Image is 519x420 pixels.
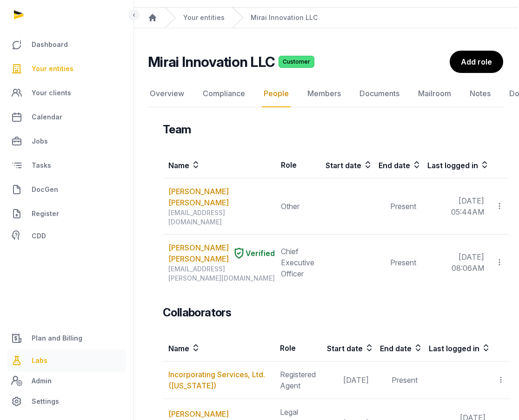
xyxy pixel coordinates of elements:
[168,208,275,227] div: [EMAIL_ADDRESS][DOMAIN_NAME]
[274,361,321,399] td: Registered Agent
[32,87,71,98] span: Your clients
[168,242,229,264] a: [PERSON_NAME] [PERSON_NAME]
[321,361,374,399] td: [DATE]
[32,333,82,344] span: Plan and Billing
[7,58,126,80] a: Your entities
[392,375,418,385] span: Present
[7,33,126,56] a: Dashboard
[32,136,48,147] span: Jobs
[7,82,126,104] a: Your clients
[163,335,274,361] th: Name
[422,152,490,178] th: Last logged in
[274,335,321,361] th: Role
[168,408,229,420] a: [PERSON_NAME]
[450,51,503,73] a: Add role
[148,80,186,107] a: Overview
[275,152,320,178] th: Role
[416,80,453,107] a: Mailroom
[451,196,484,217] span: [DATE] 05:44AM
[7,178,126,201] a: DocGen
[7,203,126,225] a: Register
[279,56,314,68] span: Customer
[133,7,518,28] nav: Breadcrumb
[321,335,374,361] th: Start date
[7,349,126,372] a: Labs
[163,122,191,137] h3: Team
[32,208,59,219] span: Register
[163,152,275,178] th: Name
[168,264,275,283] div: [EMAIL_ADDRESS][PERSON_NAME][DOMAIN_NAME]
[32,112,62,123] span: Calendar
[7,227,126,245] a: CDD
[148,53,275,70] h2: Mirai Innovation LLC
[7,106,126,128] a: Calendar
[7,372,126,390] a: Admin
[7,327,126,349] a: Plan and Billing
[32,396,59,407] span: Settings
[246,248,275,259] span: Verified
[7,390,126,413] a: Settings
[275,235,320,291] td: Chief Executive Officer
[373,152,422,178] th: End date
[374,335,423,361] th: End date
[32,230,46,242] span: CDD
[7,154,126,177] a: Tasks
[390,258,416,267] span: Present
[7,130,126,152] a: Jobs
[320,152,373,178] th: Start date
[358,80,401,107] a: Documents
[201,80,247,107] a: Compliance
[32,39,68,50] span: Dashboard
[275,178,320,235] td: Other
[183,13,225,22] a: Your entities
[32,355,47,366] span: Labs
[32,160,51,171] span: Tasks
[168,370,265,390] a: Incorporating Services, Ltd. ([US_STATE])
[423,335,491,361] th: Last logged in
[32,184,58,195] span: DocGen
[251,13,318,22] a: Mirai Innovation LLC
[32,375,52,387] span: Admin
[468,80,492,107] a: Notes
[32,63,73,74] span: Your entities
[168,186,275,208] a: [PERSON_NAME] [PERSON_NAME]
[390,202,416,211] span: Present
[452,252,484,273] span: [DATE] 08:06AM
[262,80,291,107] a: People
[306,80,343,107] a: Members
[163,305,231,320] h3: Collaborators
[148,80,503,107] nav: Tabs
